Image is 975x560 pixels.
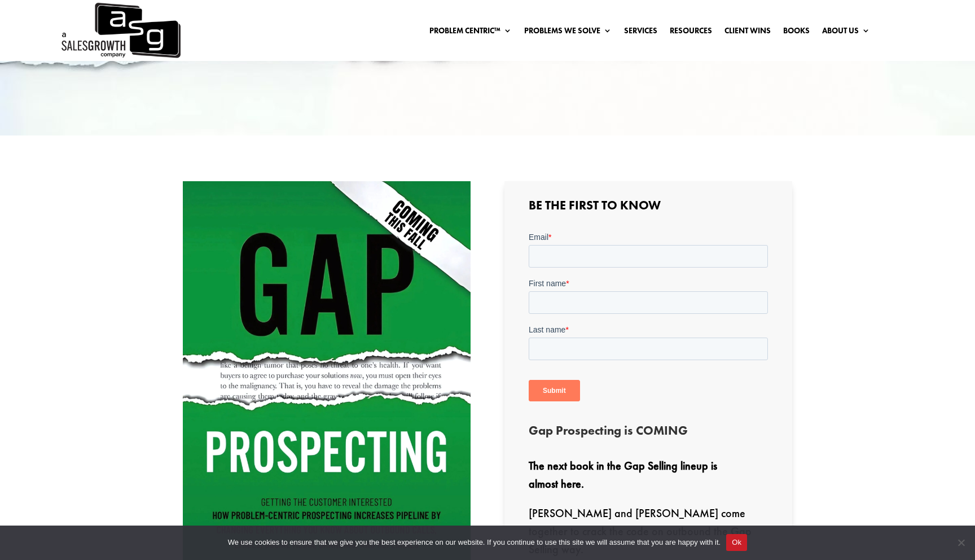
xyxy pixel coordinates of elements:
[429,27,512,39] a: Problem Centric™
[529,425,698,443] h3: Gap Prospecting is COMING
[783,27,810,39] a: Books
[529,231,768,411] iframe: Form 0
[524,27,612,39] a: Problems We Solve
[228,537,721,548] span: We use cookies to ensure that we give you the best experience on our website. If you continue to ...
[529,199,768,217] h3: Be the First to Know
[529,458,717,491] strong: The next book in the Gap Selling lineup is almost here.
[955,537,967,548] span: No
[822,27,870,39] a: About Us
[724,27,771,39] a: Client Wins
[726,534,747,551] button: Ok
[670,27,712,39] a: Resources
[624,27,657,39] a: Services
